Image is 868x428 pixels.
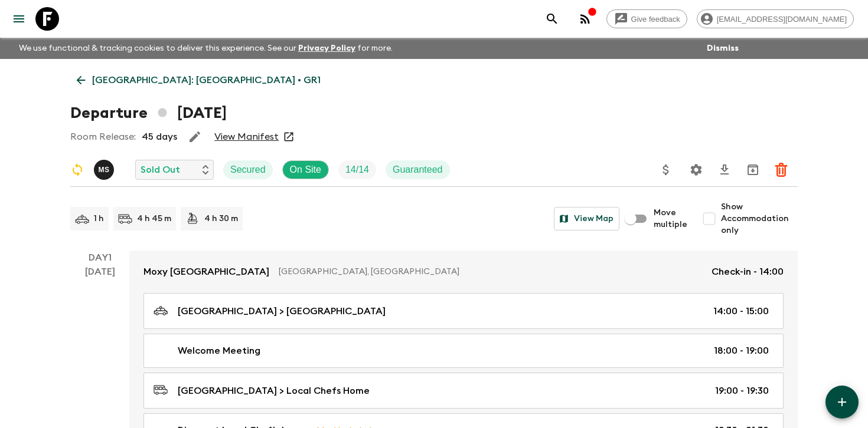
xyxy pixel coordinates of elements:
[178,384,370,398] p: [GEOGRAPHIC_DATA] > Local Chefs Home
[345,163,369,177] p: 14 / 14
[98,165,109,175] p: M S
[92,73,321,87] p: [GEOGRAPHIC_DATA]: [GEOGRAPHIC_DATA] • GR1
[715,384,769,398] p: 19:00 - 19:30
[94,213,104,225] p: 1 h
[712,265,784,279] p: Check-in - 14:00
[141,163,180,177] p: Sold Out
[540,7,564,31] button: search adventures
[769,158,793,182] button: Delete
[713,304,769,318] p: 14:00 - 15:00
[741,158,765,182] button: Archive (Completed, Cancelled or Unsynced Departures only)
[223,160,273,179] div: Secured
[70,130,136,144] p: Room Release:
[290,163,321,177] p: On Site
[143,373,784,409] a: [GEOGRAPHIC_DATA] > Local Chefs Home19:00 - 19:30
[298,44,355,52] a: Privacy Policy
[94,160,116,180] button: MS
[625,15,687,24] span: Give feedback
[230,163,266,177] p: Secured
[204,213,238,225] p: 4 h 30 m
[143,334,784,368] a: Welcome Meeting18:00 - 19:00
[143,293,784,329] a: [GEOGRAPHIC_DATA] > [GEOGRAPHIC_DATA]14:00 - 15:00
[214,131,279,143] a: View Manifest
[70,101,227,125] h1: Departure [DATE]
[554,207,619,231] button: View Map
[393,163,443,177] p: Guaranteed
[713,158,736,182] button: Download CSV
[704,40,742,57] button: Dismiss
[710,15,853,24] span: [EMAIL_ADDRESS][DOMAIN_NAME]
[654,158,678,182] button: Update Price, Early Bird Discount and Costs
[94,163,116,173] span: Magda Sotiriadis
[654,207,688,231] span: Move multiple
[129,251,798,293] a: Moxy [GEOGRAPHIC_DATA][GEOGRAPHIC_DATA], [GEOGRAPHIC_DATA]Check-in - 14:00
[279,266,702,278] p: [GEOGRAPHIC_DATA], [GEOGRAPHIC_DATA]
[714,344,769,358] p: 18:00 - 19:00
[606,9,687,28] a: Give feedback
[282,160,329,179] div: On Site
[338,160,376,179] div: Trip Fill
[70,163,84,177] svg: Sync Required - Changes detected
[178,344,260,358] p: Welcome Meeting
[70,251,129,265] p: Day 1
[142,130,177,144] p: 45 days
[137,213,171,225] p: 4 h 45 m
[143,265,269,279] p: Moxy [GEOGRAPHIC_DATA]
[70,68,327,92] a: [GEOGRAPHIC_DATA]: [GEOGRAPHIC_DATA] • GR1
[721,201,798,236] span: Show Accommodation only
[178,304,386,318] p: [GEOGRAPHIC_DATA] > [GEOGRAPHIC_DATA]
[14,38,397,59] p: We use functional & tracking cookies to deliver this experience. See our for more.
[684,158,708,182] button: Settings
[7,7,31,31] button: menu
[697,9,854,28] div: [EMAIL_ADDRESS][DOMAIN_NAME]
